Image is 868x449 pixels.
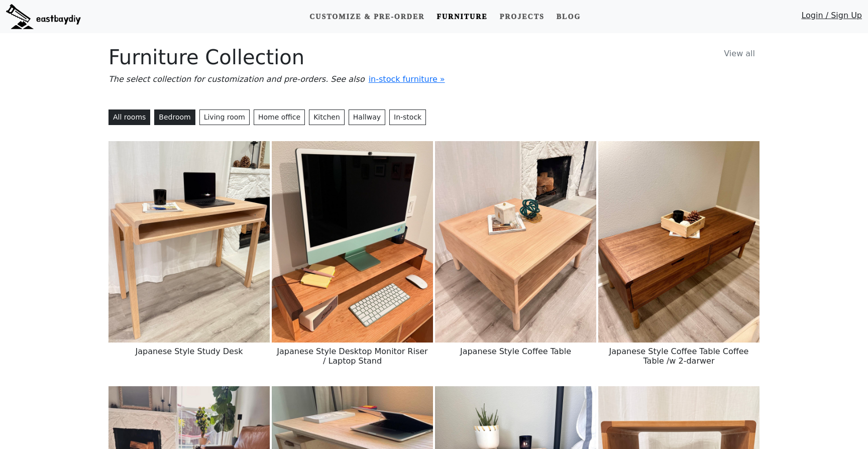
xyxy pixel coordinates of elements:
img: Japanese Style Desktop Monitor Riser / Laptop Stand [272,141,433,343]
a: Blog [553,8,585,26]
img: Japanese Style Coffee Table [435,141,596,343]
i: The select collection for customization and pre-orders. See also [108,74,365,84]
a: View all [719,45,759,62]
a: Japanese Style Desktop Monitor Riser / Laptop Stand [272,237,433,246]
a: Projects [496,8,549,26]
h6: Japanese Style Desktop Monitor Riser / Laptop Stand [272,343,433,370]
a: in-stock furniture » [369,74,445,84]
h6: Japanese Style Coffee Table Coffee Table /w 2-darwer [598,343,759,370]
a: In-stock [389,109,426,125]
a: Customize & Pre-order [305,8,428,26]
a: Japanese Style Coffee Table [435,237,596,246]
a: Japanese Style Study Desk [108,237,270,246]
a: Login / Sign Up [801,10,862,26]
button: All rooms [108,109,150,125]
a: Japanese Style Coffee Table Coffee Table /w 2-darwer [598,237,759,246]
button: Hallway [349,109,385,125]
button: Kitchen [309,109,345,125]
h1: Furniture Collection [108,45,759,69]
img: eastbaydiy [6,4,81,29]
button: Bedroom [154,109,195,125]
img: Japanese Style Study Desk [108,141,270,343]
h6: Japanese Style Coffee Table [435,343,596,360]
h6: Japanese Style Study Desk [108,343,270,360]
a: Furniture [432,8,491,26]
button: Home office [254,109,305,125]
button: Living room [199,109,250,125]
img: Japanese Style Coffee Table Coffee Table /w 2-darwer [598,141,759,343]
